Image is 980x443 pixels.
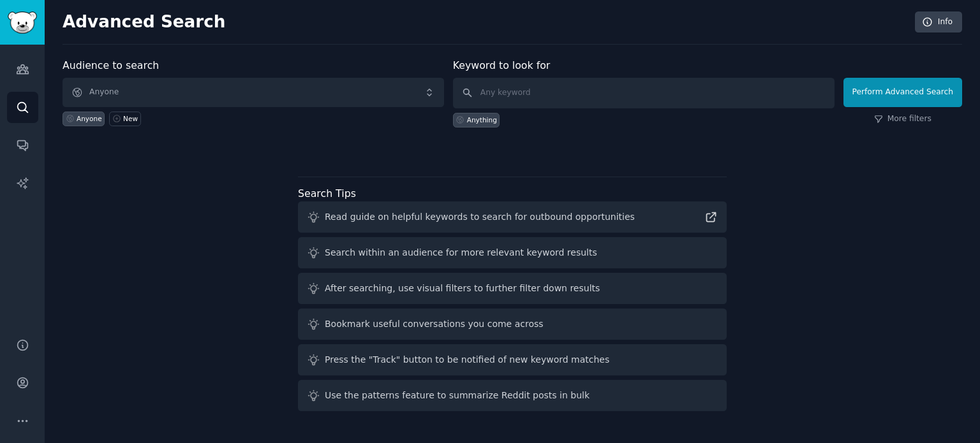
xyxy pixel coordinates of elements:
[453,78,835,108] input: Any keyword
[325,246,597,259] div: Search within an audience for more relevant keyword results
[467,115,497,124] div: Anything
[874,113,932,125] a: More filters
[325,353,609,367] div: Press the "Track" button to be notified of new keyword matches
[325,210,635,224] div: Read guide on helpful keywords to search for outbound opportunities
[325,389,590,402] div: Use the patterns feature to summarize Reddit posts in bulk
[8,11,37,34] img: GummySearch logo
[77,114,102,123] div: Anyone
[325,282,600,295] div: After searching, use visual filters to further filter down results
[298,187,356,200] label: Search Tips
[453,59,551,71] label: Keyword to look for
[63,12,908,33] h2: Advanced Search
[843,78,962,107] button: Perform Advanced Search
[325,317,544,331] div: Bookmark useful conversations you come across
[63,59,159,71] label: Audience to search
[123,114,138,123] div: New
[915,11,962,33] a: Info
[109,112,140,126] a: New
[63,78,444,107] button: Anyone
